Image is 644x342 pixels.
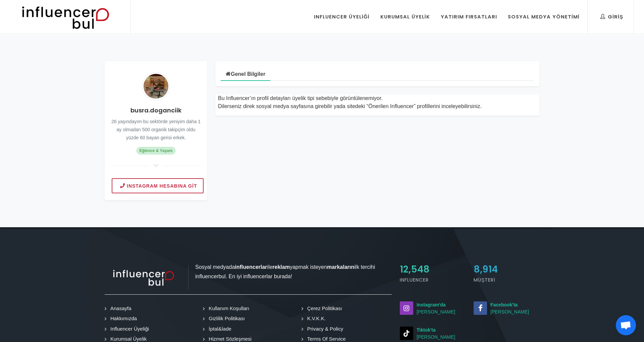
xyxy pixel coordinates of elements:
[627,14,632,19] img: go_to_app.svg
[417,327,436,333] strong: Tiktok'ta
[111,119,201,140] small: 26 yaşındayım bu sektörde yeniyim daha 1 ay olmadan 500 organik takipçim oldu yüzde 60 bayan geri...
[560,39,566,44] img: tab_seo_analyzer_grey.svg
[490,302,518,307] strong: Facebook'ta
[417,302,446,307] strong: Instagram'da
[235,264,267,270] strong: influencerlar
[112,178,204,193] a: Instagram Hesabına git
[205,305,250,312] a: Kullanım Koşulları
[221,66,270,81] a: Genel Bilgiler
[409,40,427,44] div: Backlinks
[400,277,466,284] h5: Influencer
[142,72,170,100] img: Avatar
[474,301,539,315] small: [PERSON_NAME]
[400,301,466,315] small: [PERSON_NAME]
[272,264,290,270] strong: reklam
[105,262,392,281] p: Sosyal medyada ile yapmak isteyen ilk tercihi influencerbul. En iyi influencerlar burada!
[400,301,466,315] a: Instagram'da[PERSON_NAME]
[105,265,189,290] img: influencer_light.png
[11,11,16,16] img: logo_orange.svg
[327,264,354,270] strong: markaların
[600,13,623,20] div: Giriş
[106,315,138,323] a: Hakkımızda
[19,11,33,16] div: v 4.0.25
[110,106,202,115] h4: busra.doganciik
[205,315,246,323] a: Gizlilik Politikası
[303,305,343,312] a: Çerez Politikası
[314,13,370,20] div: Influencer Üyeliği
[441,13,497,20] div: Yatırım Fırsatları
[303,315,327,323] a: K.V.K.K.
[238,40,277,44] div: Keywords by Traffic
[303,325,344,333] a: Privacy & Policy
[218,94,537,110] div: Bu Influencer’ın profil detayları üyelik tipi sebebiyle görüntülenemiyor. Dilerseniz direk sosyal...
[81,40,115,44] div: Domain Overview
[17,17,74,23] div: Domain: [DOMAIN_NAME]
[73,39,79,44] img: tab_domain_overview_orange.svg
[474,263,498,276] span: 8,914
[231,39,236,44] img: tab_keywords_by_traffic_grey.svg
[474,277,539,284] h5: Müşteri
[11,17,16,23] img: website_grey.svg
[400,327,466,341] a: Tiktok'ta[PERSON_NAME]
[137,147,176,154] span: Eğlence & Yaşam
[380,13,430,20] div: Kurumsal Üyelik
[400,327,466,341] small: [PERSON_NAME]
[400,263,430,276] span: 12,548
[106,305,132,312] a: Anasayfa
[599,14,604,19] img: support.svg
[205,325,232,333] a: İptal&İade
[568,40,587,44] div: Site Audit
[401,39,407,44] img: tab_backlinks_grey.svg
[616,315,636,335] div: Açık sohbet
[613,14,618,19] img: setting.svg
[474,301,539,315] a: Facebook'ta[PERSON_NAME]
[106,325,150,333] a: Influencer Üyeliği
[508,13,580,20] div: Sosyal Medya Yönetimi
